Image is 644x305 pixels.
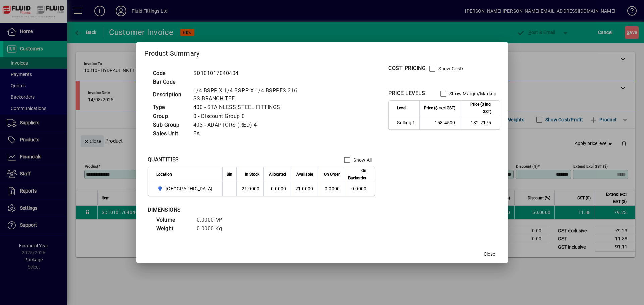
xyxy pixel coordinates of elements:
[156,185,215,193] span: AUCKLAND
[290,182,317,196] td: 21.0000
[190,86,312,103] td: 1/4 BSPP X 1/4 BSPP X 1/4 BSPPFS 316 SS BRANCH TEE
[397,104,406,112] span: Level
[150,129,190,138] td: Sales Unit
[479,248,500,260] button: Close
[150,121,190,129] td: Sub Group
[227,171,232,178] span: Bin
[190,112,312,121] td: 0 - Discount Group 0
[324,171,340,178] span: On Order
[437,65,464,72] label: Show Costs
[193,216,233,224] td: 0.0000 M³
[150,69,190,78] td: Code
[148,156,179,164] div: QUANTITIES
[236,182,263,196] td: 21.0000
[296,171,313,178] span: Available
[263,182,290,196] td: 0.0000
[190,103,312,112] td: 400 - STAINLESS STEEL FITTINGS
[344,182,375,196] td: 0.0000
[190,121,312,129] td: 403 - ADAPTORS (RED) 4
[153,216,193,224] td: Volume
[325,186,340,192] span: 0.0000
[193,224,233,233] td: 0.0000 Kg
[136,42,508,62] h2: Product Summary
[484,251,495,258] span: Close
[348,167,366,182] span: On Backorder
[388,89,425,97] div: PRICE LEVELS
[419,116,460,129] td: 158.4500
[148,206,315,214] div: DIMENSIONS
[464,101,491,116] span: Price ($ incl GST)
[352,157,372,163] label: Show All
[153,224,193,233] td: Weight
[150,112,190,121] td: Group
[269,171,286,178] span: Allocated
[448,90,497,97] label: Show Margin/Markup
[166,185,212,192] span: [GEOGRAPHIC_DATA]
[150,78,190,86] td: Bar Code
[150,86,190,103] td: Description
[397,119,415,126] span: Selling 1
[150,103,190,112] td: Type
[190,129,312,138] td: EA
[388,64,426,72] div: COST PRICING
[460,116,500,129] td: 182.2175
[424,104,455,112] span: Price ($ excl GST)
[245,171,259,178] span: In Stock
[190,69,312,78] td: SD101017040404
[156,171,172,178] span: Location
